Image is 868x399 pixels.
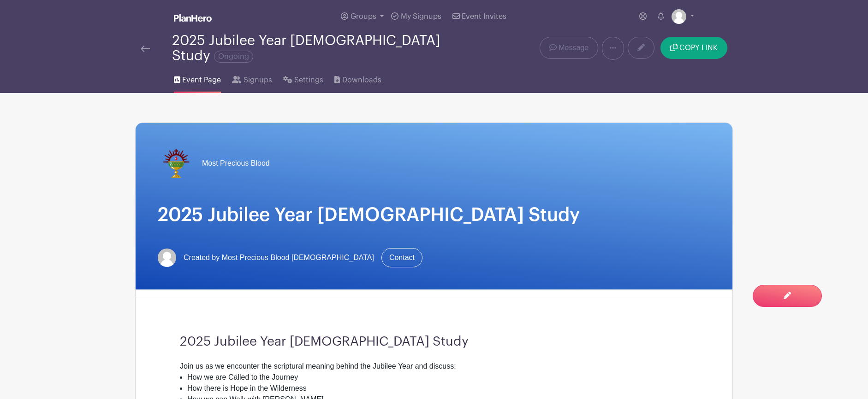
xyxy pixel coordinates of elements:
a: Settings [283,64,323,93]
span: Most Precious Blood [202,158,270,169]
li: How there is Hope in the Wilderness [187,383,688,394]
img: MPB1.png [158,145,195,182]
div: Join us as we encounter the scriptural meaning behind the Jubilee Year and discuss: [180,361,688,372]
a: Contact [381,248,422,267]
img: logo_white-6c42ec7e38ccf1d336a20a19083b03d10ae64f83f12c07503d8b9e83406b4c7d.svg [174,14,212,22]
span: Downloads [342,75,381,86]
span: Created by Most Precious Blood [DEMOGRAPHIC_DATA] [184,252,374,263]
span: Event Invites [462,13,506,20]
img: back-arrow-29a5d9b10d5bd6ae65dc969a981735edf675c4d7a1fe02e03b50dbd4ba3cdb55.svg [141,46,150,52]
span: Event Page [182,75,221,86]
a: Event Page [174,64,221,93]
div: 2025 Jubilee Year [DEMOGRAPHIC_DATA] Study [172,33,471,64]
h3: 2025 Jubilee Year [DEMOGRAPHIC_DATA] Study [180,334,688,350]
span: Message [559,42,589,53]
a: Signups [232,64,272,93]
a: Message [540,37,598,59]
span: Groups [351,13,376,20]
span: Settings [294,75,323,86]
span: Ongoing [214,51,253,63]
img: default-ce2991bfa6775e67f084385cd625a349d9dcbb7a52a09fb2fda1e96e2d18dcdb.png [158,249,176,267]
span: My Signups [401,13,441,20]
span: Signups [244,75,272,86]
li: How we are Called to the Journey [187,372,688,383]
img: default-ce2991bfa6775e67f084385cd625a349d9dcbb7a52a09fb2fda1e96e2d18dcdb.png [672,9,686,24]
h1: 2025 Jubilee Year [DEMOGRAPHIC_DATA] Study [158,204,710,226]
span: COPY LINK [679,44,718,52]
button: COPY LINK [660,37,727,59]
a: Downloads [334,64,381,93]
